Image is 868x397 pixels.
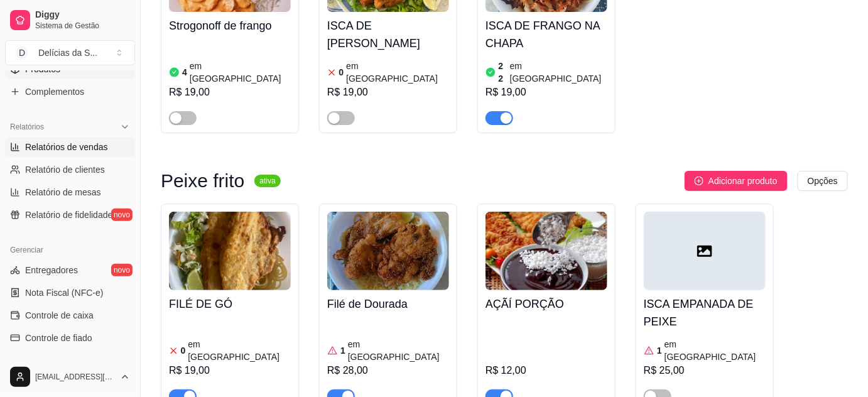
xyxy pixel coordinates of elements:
[327,295,449,313] h4: Filé de Dourada
[510,60,607,85] article: em [GEOGRAPHIC_DATA]
[16,46,28,59] span: D
[254,175,280,187] sup: ativa
[25,264,78,276] span: Entregadores
[486,85,607,100] div: R$ 19,00
[708,174,778,188] span: Adicionar produto
[486,295,607,313] h4: AÇÃÍ PORÇÃO
[327,363,449,378] div: R$ 28,00
[499,60,507,85] article: 22
[188,338,291,363] article: em [GEOGRAPHIC_DATA]
[190,60,291,85] article: em [GEOGRAPHIC_DATA]
[25,186,101,198] span: Relatório de mesas
[695,177,703,185] span: plus-circle
[10,122,44,132] span: Relatórios
[25,354,55,367] span: Cupons
[25,332,92,344] span: Controle de fiado
[169,295,291,313] h4: FILÉ DE GÓ
[327,85,449,100] div: R$ 19,00
[25,286,103,299] span: Nota Fiscal (NFC-e)
[181,344,186,357] article: 0
[5,351,135,371] a: Cupons
[685,171,788,191] button: Adicionar produto
[5,137,135,157] a: Relatórios de vendas
[798,171,848,191] button: Opções
[35,21,130,31] span: Sistema de Gestão
[346,60,449,85] article: em [GEOGRAPHIC_DATA]
[5,205,135,225] a: Relatório de fidelidadenovo
[348,338,449,363] article: em [GEOGRAPHIC_DATA]
[327,17,449,52] h4: ISCA DE [PERSON_NAME]
[169,85,291,100] div: R$ 19,00
[25,209,112,221] span: Relatório de fidelidade
[644,295,766,330] h4: ISCA EMPANADA DE PEIXE
[5,362,135,392] button: [EMAIL_ADDRESS][DOMAIN_NAME]
[25,85,84,98] span: Complementos
[169,212,291,290] img: product-image
[5,5,135,35] a: DiggySistema de Gestão
[5,305,135,325] a: Controle de caixa
[169,363,291,378] div: R$ 19,00
[161,173,244,188] h3: Peixe frito
[340,344,345,357] article: 1
[5,240,135,260] div: Gerenciar
[35,372,115,382] span: [EMAIL_ADDRESS][DOMAIN_NAME]
[644,363,766,378] div: R$ 25,00
[657,344,662,357] article: 1
[25,163,105,176] span: Relatório de clientes
[25,141,108,153] span: Relatórios de vendas
[5,283,135,303] a: Nota Fiscal (NFC-e)
[327,212,449,290] img: product-image
[182,66,187,79] article: 4
[25,309,94,322] span: Controle de caixa
[665,338,766,363] article: em [GEOGRAPHIC_DATA]
[38,46,97,59] div: Delícias da S ...
[5,328,135,348] a: Controle de fiado
[169,17,291,35] h4: Strogonoff de frango
[5,160,135,180] a: Relatório de clientes
[5,182,135,202] a: Relatório de mesas
[5,82,135,102] a: Complementos
[5,260,135,280] a: Entregadoresnovo
[35,9,130,21] span: Diggy
[486,17,607,52] h4: ISCA DE FRANGO NA CHAPA
[5,40,135,65] button: Select a team
[486,212,607,290] img: product-image
[486,363,607,378] div: R$ 12,00
[808,174,838,188] span: Opções
[339,66,344,79] article: 0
